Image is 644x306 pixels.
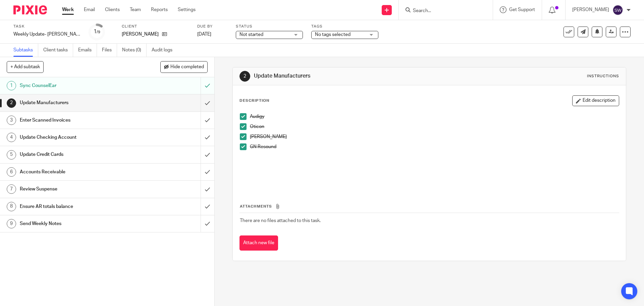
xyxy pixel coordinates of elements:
h1: Sync CounselEar [20,81,136,91]
h1: Update Credit Cards [20,149,136,160]
a: Subtasks [13,44,38,57]
label: Due by [197,24,227,29]
p: Audigy [250,113,619,120]
h1: Update Manufacturers [20,98,136,108]
div: 9 [7,219,16,228]
h1: Update Checking Account [20,132,136,142]
div: Weekly Update- Tackaberry [13,31,80,38]
div: Weekly Update- [PERSON_NAME] [13,31,80,38]
img: svg%3E [612,5,623,15]
h1: Review Suspense [20,184,136,194]
label: Tags [311,24,378,29]
button: Attach new file [239,235,278,251]
div: 2 [239,71,250,82]
span: Hide completed [170,64,204,70]
span: Not started [239,32,263,37]
span: Attachments [240,205,272,208]
h1: Accounts Receivable [20,167,136,177]
p: [PERSON_NAME] [572,6,609,13]
a: Settings [178,6,196,13]
button: + Add subtask [7,61,44,73]
a: Emails [78,44,97,57]
div: Instructions [587,74,619,79]
div: 4 [7,133,16,142]
a: Client tasks [43,44,73,57]
h1: Send Weekly Notes [20,219,136,229]
p: [PERSON_NAME] [122,31,159,38]
p: GN Resound [250,143,619,150]
a: Audit logs [152,44,177,57]
small: /9 [97,30,100,34]
p: [PERSON_NAME] [250,133,619,140]
div: 2 [7,98,16,108]
a: Clients [105,6,120,13]
div: 7 [7,184,16,194]
label: Status [236,24,303,29]
div: 1 [7,81,16,90]
div: 5 [7,150,16,160]
a: Reports [151,6,168,13]
button: Edit description [572,95,619,106]
span: No tags selected [315,32,351,37]
label: Task [13,24,80,29]
span: [DATE] [197,32,211,37]
h1: Enter Scanned Invoices [20,115,136,125]
a: Work [62,6,74,13]
a: Files [102,44,117,57]
p: Description [239,98,269,103]
button: Hide completed [160,61,208,73]
span: Get Support [509,7,535,12]
a: Notes (0) [122,44,147,57]
a: Email [84,6,95,13]
div: 3 [7,116,16,125]
div: 1 [94,28,100,36]
h1: Ensure AR totals balance [20,202,136,212]
img: Pixie [13,5,47,14]
span: There are no files attached to this task. [240,218,321,223]
div: 6 [7,167,16,177]
div: 8 [7,202,16,211]
h1: Update Manufacturers [254,73,444,80]
a: Team [130,6,141,13]
p: Oticon [250,123,619,130]
label: Client [122,24,189,29]
input: Search [412,8,473,14]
